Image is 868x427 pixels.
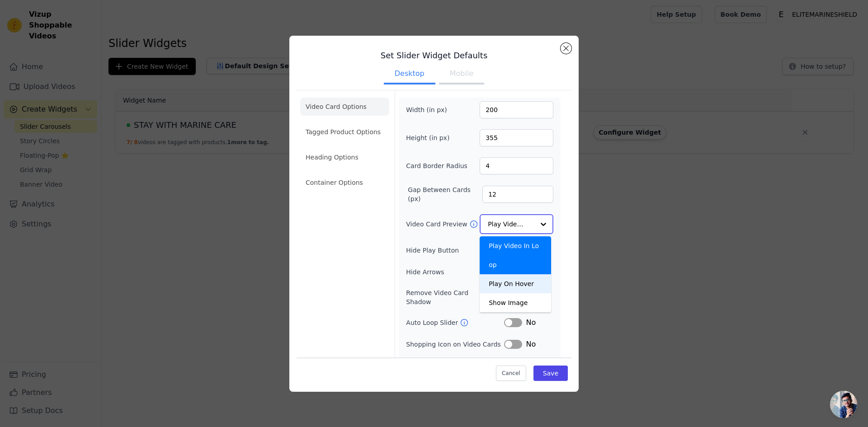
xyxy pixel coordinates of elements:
[496,366,526,381] button: Cancel
[406,220,469,229] label: Video Card Preview
[480,236,551,274] div: Play Video In Loop
[406,318,460,327] label: Auto Loop Slider
[406,288,495,306] label: Remove Video Card Shadow
[297,50,571,61] h3: Set Slider Widget Defaults
[406,267,504,277] label: Hide Arrows
[408,185,482,203] label: Gap Between Cards (px)
[561,43,571,54] button: Close modal
[533,366,568,381] button: Save
[300,148,389,166] li: Heading Options
[830,391,857,418] div: Open chat
[300,174,389,192] li: Container Options
[300,98,389,116] li: Video Card Options
[406,105,455,114] label: Width (in px)
[480,274,551,293] div: Play On Hover
[406,161,467,170] label: Card Border Radius
[300,123,389,141] li: Tagged Product Options
[439,65,484,84] button: Mobile
[406,246,504,255] label: Hide Play Button
[406,340,504,349] label: Shopping Icon on Video Cards
[406,133,455,142] label: Height (in px)
[526,339,536,350] span: No
[384,65,435,84] button: Desktop
[480,293,551,312] div: Show Image
[526,317,536,328] span: No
